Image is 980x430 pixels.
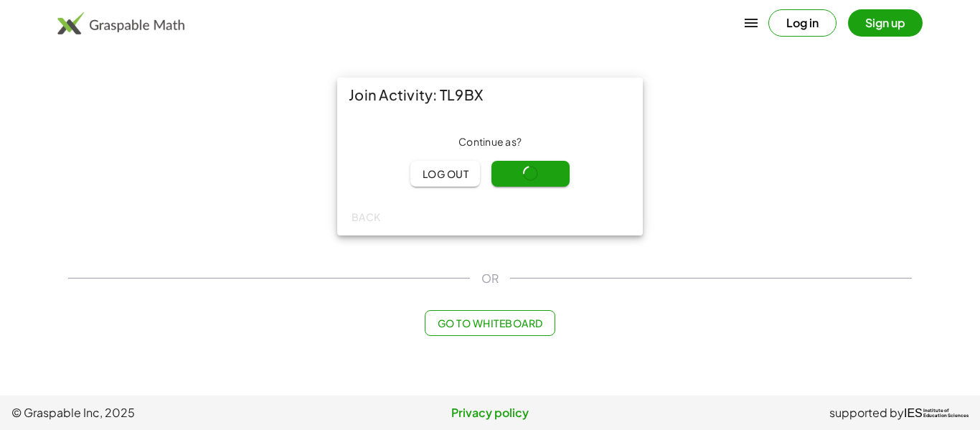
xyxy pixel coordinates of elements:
button: Go to Whiteboard [425,310,555,336]
div: Continue as ? [349,135,631,149]
button: Log out [410,161,480,187]
span: Institute of Education Sciences [923,408,969,419]
a: Privacy policy [331,404,650,421]
span: OR [481,270,499,287]
div: Join Activity: TL9BX [337,78,643,112]
span: Log out [422,167,468,180]
a: IESInstitute ofEducation Sciences [904,404,969,421]
button: Log in [768,9,837,37]
span: supported by [829,404,904,421]
span: Go to Whiteboard [437,317,542,329]
span: IES [904,406,923,420]
button: Sign up [848,9,923,37]
span: © Graspable Inc, 2025 [11,404,331,421]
